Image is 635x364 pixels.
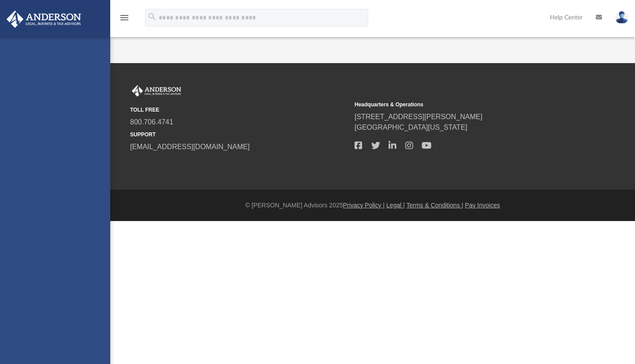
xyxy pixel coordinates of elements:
[355,124,467,131] a: [GEOGRAPHIC_DATA][US_STATE]
[4,11,84,28] img: Anderson Advisors Platinum Portal
[130,106,348,114] small: TOLL FREE
[615,11,628,24] img: User Pic
[386,202,405,209] a: Legal |
[147,12,157,22] i: search
[465,202,500,209] a: Pay Invoices
[119,17,130,23] a: menu
[355,113,482,120] a: [STREET_ADDRESS][PERSON_NAME]
[355,101,573,109] small: Headquarters & Operations
[130,131,348,139] small: SUPPORT
[119,12,130,23] i: menu
[110,201,635,210] div: © [PERSON_NAME] Advisors 2025
[407,202,463,209] a: Terms & Conditions |
[130,85,183,97] img: Anderson Advisors Platinum Portal
[343,202,385,209] a: Privacy Policy |
[130,118,173,126] a: 800.706.4741
[130,143,250,150] a: [EMAIL_ADDRESS][DOMAIN_NAME]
